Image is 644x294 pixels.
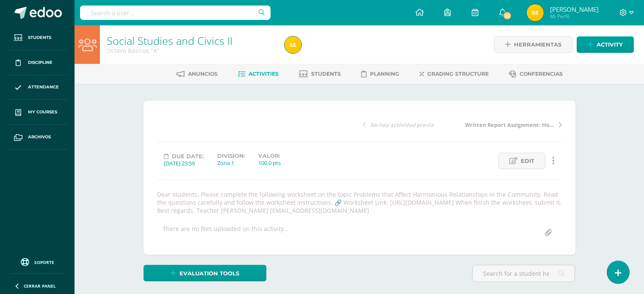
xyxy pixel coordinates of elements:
span: Mi Perfil [550,13,599,20]
span: Cerrar panel [24,283,56,289]
span: My courses [28,109,57,115]
a: Anuncios [177,67,218,81]
span: [PERSON_NAME] [550,5,599,14]
a: Social Studies and Civics II [107,33,232,48]
label: Division: [217,153,245,159]
span: Evaluation tools [180,266,239,281]
span: Anuncios [188,71,218,77]
img: 4e9def19cc85b7c337b3cd984476dcf2.png [527,4,544,21]
a: Attendance [7,75,68,100]
a: Students [299,67,341,81]
span: Attendance [28,84,59,91]
span: Archivos [28,134,51,140]
div: Dear students, Please complete the following worksheet on the topic Problems that Affect Harmonio... [154,190,565,214]
input: Search a user… [80,5,271,20]
input: Search for a student here… [473,265,575,282]
span: Students [311,71,341,77]
span: Herramientas [514,37,561,52]
a: Students [7,25,68,50]
a: Evaluation tools [144,265,266,281]
div: There are no files uploaded on this activity… [163,225,288,241]
a: Herramientas [494,36,572,53]
a: My courses [7,100,68,125]
span: Students [28,34,51,41]
span: 22 [503,11,512,20]
h1: Social Studies and Civics II [107,35,274,47]
span: Soporte [34,259,54,265]
span: Due date: [172,153,204,159]
a: Grading structure [420,67,489,81]
div: Zona 1 [217,159,245,167]
span: Activities [249,71,279,77]
img: 4e9def19cc85b7c337b3cd984476dcf2.png [285,36,301,53]
span: Grading structure [427,71,489,77]
span: Planning [370,71,399,77]
span: Activity [597,37,623,52]
a: Conferencias [509,67,563,81]
div: 100.0 pts [258,159,281,167]
a: Activity [577,36,634,53]
span: Discipline [28,59,53,66]
a: Soporte [10,256,64,267]
div: Octavo Básicos 'A' [107,47,274,55]
span: Written Report Assignment: How Innovation Is Helping Guatemala Grow [465,121,555,129]
div: [DATE] 23:59 [164,159,204,167]
span: Conferencias [520,71,563,77]
span: Edit [521,153,534,169]
a: Discipline [7,50,68,75]
a: Archivos [7,125,68,150]
a: Planning [361,67,399,81]
label: Valor: [258,153,281,159]
a: Written Report Assignment: How Innovation Is Helping Guatemala Grow [462,120,562,129]
a: Activities [238,67,279,81]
